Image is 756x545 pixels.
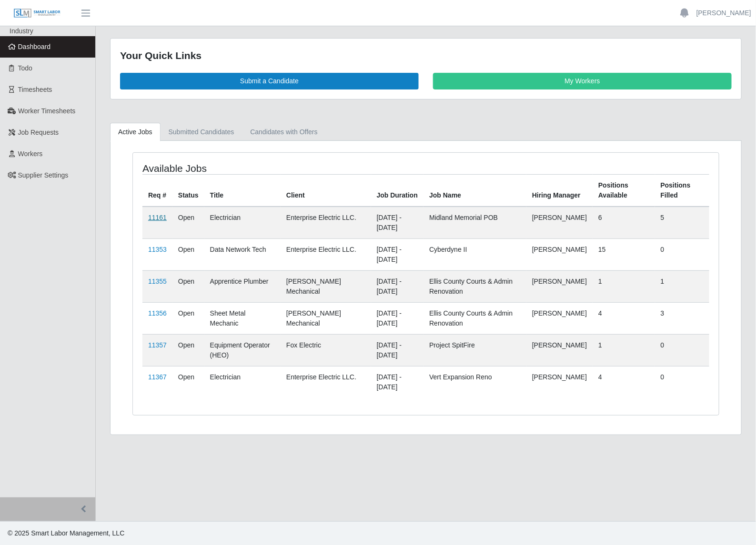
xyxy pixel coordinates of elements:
[148,341,167,349] a: 11357
[423,174,526,207] th: Job Name
[526,238,593,270] td: [PERSON_NAME]
[18,43,51,50] span: Dashboard
[281,270,371,302] td: [PERSON_NAME] Mechanical
[148,277,167,285] a: 11355
[655,334,709,366] td: 0
[13,8,61,19] img: SLM Logo
[204,270,281,302] td: Apprentice Plumber
[593,334,655,366] td: 1
[423,302,526,334] td: Ellis County Courts & Admin Renovation
[148,246,167,253] a: 11353
[10,27,33,35] span: Industry
[593,302,655,334] td: 4
[593,207,655,239] td: 6
[172,238,204,270] td: Open
[423,334,526,366] td: Project SpitFire
[172,302,204,334] td: Open
[204,174,281,207] th: Title
[204,238,281,270] td: Data Network Tech
[371,174,424,207] th: Job Duration
[148,373,167,381] a: 11367
[423,238,526,270] td: Cyberdyne II
[120,48,732,63] div: Your Quick Links
[593,366,655,398] td: 4
[526,334,593,366] td: [PERSON_NAME]
[204,366,281,398] td: Electrician
[371,207,424,239] td: [DATE] - [DATE]
[696,8,751,18] a: [PERSON_NAME]
[204,334,281,366] td: Equipment Operator (HEO)
[172,366,204,398] td: Open
[526,174,593,207] th: Hiring Manager
[18,129,59,136] span: Job Requests
[281,207,371,239] td: Enterprise Electric LLC.
[655,207,709,239] td: 5
[120,73,419,89] a: Submit a Candidate
[172,207,204,239] td: Open
[18,150,43,158] span: Workers
[526,302,593,334] td: [PERSON_NAME]
[161,123,242,141] a: Submitted Candidates
[655,366,709,398] td: 0
[8,529,124,537] span: © 2025 Smart Labor Management, LLC
[371,334,424,366] td: [DATE] - [DATE]
[142,174,172,207] th: Req #
[281,366,371,398] td: Enterprise Electric LLC.
[423,207,526,239] td: Midland Memorial POB
[655,302,709,334] td: 3
[655,174,709,207] th: Positions Filled
[18,171,69,179] span: Supplier Settings
[18,107,75,115] span: Worker Timesheets
[148,309,167,317] a: 11356
[526,207,593,239] td: [PERSON_NAME]
[423,366,526,398] td: Vert Expansion Reno
[371,270,424,302] td: [DATE] - [DATE]
[172,270,204,302] td: Open
[526,366,593,398] td: [PERSON_NAME]
[110,123,161,141] a: Active Jobs
[281,174,371,207] th: Client
[18,64,32,72] span: Todo
[281,334,371,366] td: Fox Electric
[423,270,526,302] td: Ellis County Courts & Admin Renovation
[172,334,204,366] td: Open
[281,238,371,270] td: Enterprise Electric LLC.
[371,238,424,270] td: [DATE] - [DATE]
[142,162,370,174] h4: Available Jobs
[18,86,52,93] span: Timesheets
[655,270,709,302] td: 1
[433,73,732,89] a: My Workers
[593,174,655,207] th: Positions Available
[172,174,204,207] th: Status
[204,207,281,239] td: Electrician
[593,238,655,270] td: 15
[593,270,655,302] td: 1
[281,302,371,334] td: [PERSON_NAME] Mechanical
[242,123,325,141] a: Candidates with Offers
[655,238,709,270] td: 0
[371,302,424,334] td: [DATE] - [DATE]
[371,366,424,398] td: [DATE] - [DATE]
[204,302,281,334] td: Sheet Metal Mechanic
[526,270,593,302] td: [PERSON_NAME]
[148,214,167,221] a: 11161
